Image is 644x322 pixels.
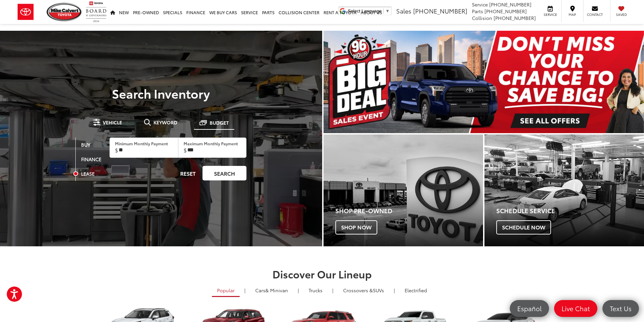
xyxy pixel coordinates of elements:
[614,12,629,17] span: Saved
[484,8,527,15] span: [PHONE_NUMBER]
[212,284,240,297] a: Popular
[543,12,558,17] span: Service
[184,141,238,146] label: Maximum Monthly Payment
[153,120,177,125] span: Keyword
[606,304,635,313] span: Text Us
[324,134,483,246] div: Toyota
[413,6,467,15] span: [PHONE_NUMBER]
[396,6,411,15] span: Sales
[558,304,593,313] span: Live Chat
[76,138,94,152] button: Buy
[210,120,229,125] span: Budget
[565,12,580,17] span: Map
[173,166,202,180] button: Reset
[265,287,288,294] span: & Minivan
[103,120,122,125] span: Vehicle
[472,8,483,15] span: Parts
[296,287,301,294] li: |
[587,12,603,17] span: Contact
[554,300,597,317] a: Live Chat
[496,220,551,234] span: Schedule Now
[489,1,531,8] span: [PHONE_NUMBER]
[484,134,644,246] a: Schedule Service Schedule Now
[76,167,98,181] button: Lease
[385,8,390,14] span: ▼
[338,284,389,296] a: SUVs
[202,166,246,180] a: Search
[343,287,373,294] span: Crossovers &
[335,207,483,214] h4: Shop Pre-Owned
[602,300,639,317] a: Text Us
[494,15,536,21] span: [PHONE_NUMBER]
[335,220,377,234] span: Shop Now
[304,284,328,296] a: Trucks
[250,284,293,296] a: Cars
[76,152,105,167] button: Finance
[484,134,644,246] div: Toyota
[324,134,483,246] a: Shop Pre-Owned Shop Now
[400,284,432,296] a: Electrified
[28,86,294,100] h3: Search Inventory
[472,15,492,21] span: Collision
[510,300,549,317] a: Español
[115,141,168,146] label: Minimum Monthly Payment
[47,3,82,21] img: Mike Calvert Toyota
[392,287,397,294] li: |
[514,304,545,313] span: Español
[331,287,335,294] li: |
[496,207,644,214] h4: Schedule Service
[472,1,488,8] span: Service
[243,287,247,294] li: |
[84,268,560,279] h2: Discover Our Lineup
